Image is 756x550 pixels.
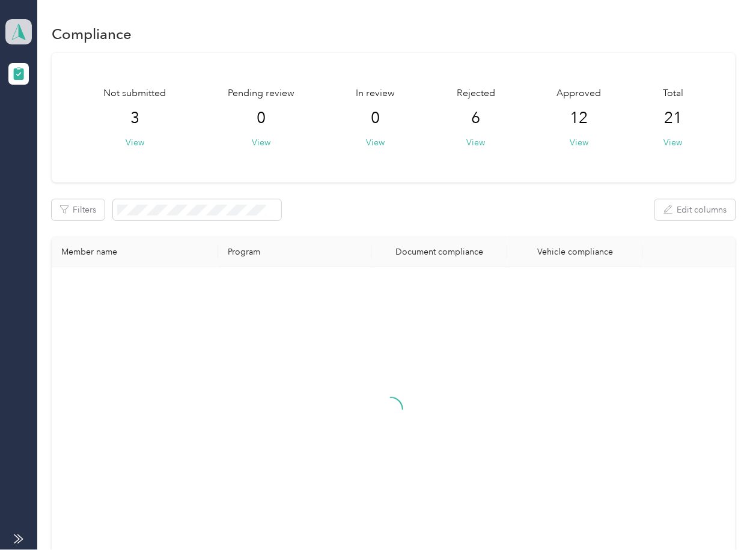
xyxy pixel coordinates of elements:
span: 3 [130,109,139,128]
button: Edit columns [655,199,736,220]
button: Filters [52,199,105,220]
span: 21 [664,109,682,128]
span: In review [356,86,395,101]
th: Program [218,237,372,267]
button: View [664,136,683,149]
iframe: Everlance-gr Chat Button Frame [689,483,756,550]
h1: Compliance [52,28,132,40]
span: Rejected [457,86,495,101]
span: Pending review [228,86,294,101]
span: Not submitted [104,86,166,101]
button: View [367,136,385,149]
th: Member name [52,237,218,267]
div: Document compliance [382,247,498,257]
button: View [126,136,144,149]
div: Vehicle compliance [517,247,633,257]
span: 12 [570,109,588,128]
span: Approved [557,86,602,101]
button: View [570,136,588,149]
span: Total [663,86,683,101]
span: 0 [371,109,380,128]
span: 0 [257,109,266,128]
button: View [252,136,270,149]
span: 6 [472,109,481,128]
button: View [467,136,486,149]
